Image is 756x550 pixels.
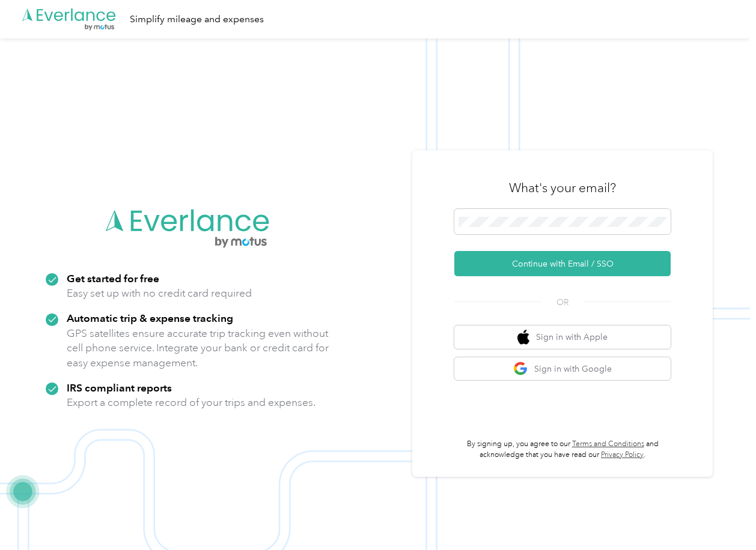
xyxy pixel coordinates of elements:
strong: IRS compliant reports [67,381,172,394]
img: google logo [513,361,528,376]
p: Export a complete record of your trips and expenses. [67,395,316,410]
strong: Get started for free [67,272,159,285]
p: Easy set up with no credit card required [67,286,252,301]
img: apple logo [517,330,529,345]
iframe: Everlance-gr Chat Button Frame [689,483,756,550]
h3: What's your email? [509,180,616,196]
a: Privacy Policy [601,450,644,459]
p: By signing up, you agree to our and acknowledge that you have read our . [454,439,671,460]
span: OR [541,296,584,309]
button: apple logoSign in with Apple [454,325,671,349]
button: Continue with Email / SSO [454,251,671,276]
button: google logoSign in with Google [454,357,671,381]
strong: Automatic trip & expense tracking [67,312,233,324]
div: Simplify mileage and expenses [130,12,264,27]
p: GPS satellites ensure accurate trip tracking even without cell phone service. Integrate your bank... [67,326,329,370]
a: Terms and Conditions [572,440,644,449]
